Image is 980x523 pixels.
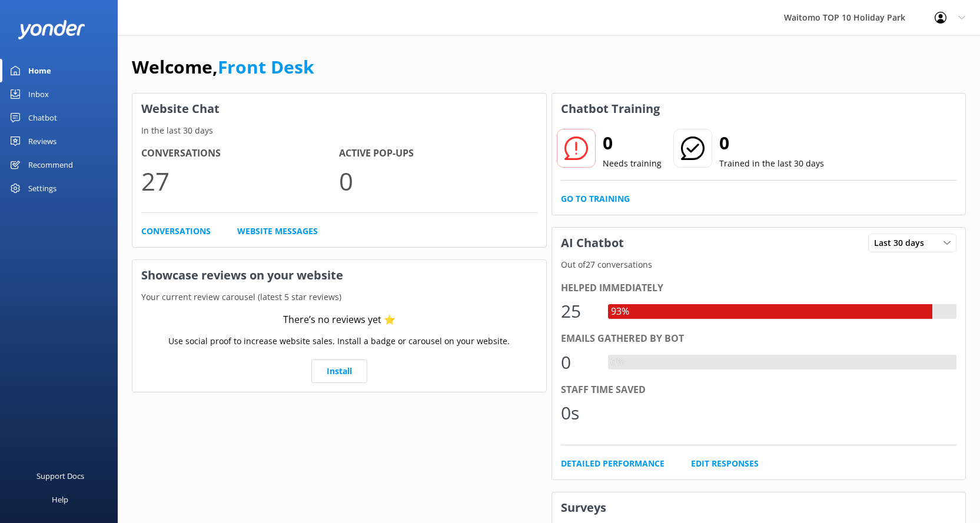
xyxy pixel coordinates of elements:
p: 27 [141,161,339,201]
a: Edit Responses [691,457,759,470]
a: Go to Training [561,192,630,205]
h3: Surveys [552,492,966,523]
h2: 0 [603,129,662,157]
div: 0% [608,355,627,370]
div: Helped immediately [561,281,957,296]
h4: Active Pop-ups [339,146,537,161]
h2: 0 [719,129,824,157]
div: Inbox [28,82,49,106]
p: Needs training [603,157,662,170]
p: 0 [339,161,537,201]
a: Website Messages [237,225,318,238]
div: Home [28,59,51,82]
a: Install [311,359,367,383]
h1: Welcome, [132,53,314,81]
div: Staff time saved [561,382,957,398]
p: In the last 30 days [132,124,546,137]
h4: Conversations [141,146,339,161]
img: yonder-white-logo.png [18,20,85,39]
span: Last 30 days [874,236,931,249]
h3: AI Chatbot [552,228,633,258]
a: Detailed Performance [561,457,665,470]
div: Settings [28,176,57,200]
p: Use social proof to increase website sales. Install a badge or carousel on your website. [168,335,510,348]
div: Reviews [28,129,57,153]
div: Recommend [28,153,73,176]
div: There’s no reviews yet ⭐ [283,312,396,328]
p: Trained in the last 30 days [719,157,824,170]
h3: Showcase reviews on your website [132,260,546,291]
h3: Chatbot Training [552,94,669,124]
div: 0s [561,399,596,427]
div: 0 [561,348,596,377]
h3: Website Chat [132,94,546,124]
div: Emails gathered by bot [561,331,957,347]
div: Help [52,488,68,511]
div: Support Docs [36,464,84,488]
p: Out of 27 conversations [552,258,966,271]
div: 93% [608,304,632,319]
a: Front Desk [218,55,314,79]
div: 25 [561,297,596,325]
a: Conversations [141,225,211,238]
p: Your current review carousel (latest 5 star reviews) [132,291,546,304]
div: Chatbot [28,106,57,129]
